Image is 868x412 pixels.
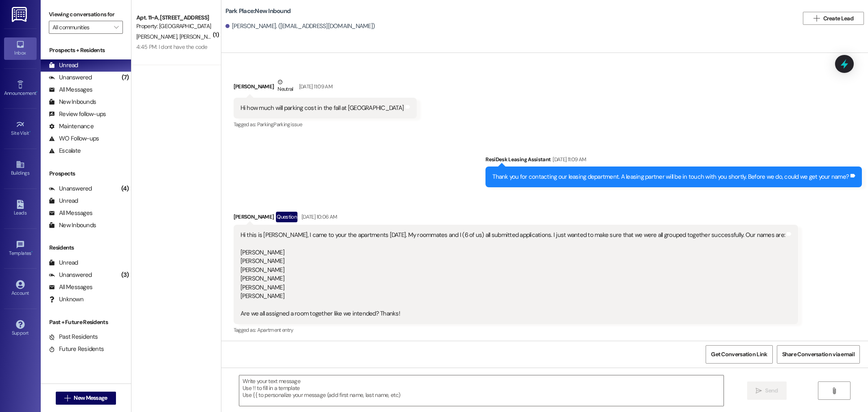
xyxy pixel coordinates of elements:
a: Account [4,278,37,300]
div: Past + Future Residents [41,318,131,327]
div: [PERSON_NAME]. ([EMAIL_ADDRESS][DOMAIN_NAME]) [225,22,375,31]
div: Unread [49,61,78,70]
a: Inbox [4,37,37,59]
span: Parking , [257,121,274,128]
div: WO Follow-ups [49,134,99,143]
span: • [31,249,33,255]
div: (7) [120,71,131,84]
span: • [36,89,37,95]
div: [DATE] 11:09 AM [551,155,586,164]
div: (4) [119,182,131,195]
span: Get Conversation Link [711,350,767,359]
div: (3) [119,269,131,281]
div: [PERSON_NAME] [234,212,798,225]
div: Prospects + Residents [41,46,131,55]
div: Maintenance [49,122,94,131]
div: New Inbounds [49,98,96,106]
span: • [29,129,31,135]
div: Hi this is [PERSON_NAME], I came to your the apartments [DATE]. My roommates and I (6 of us) all ... [241,231,785,318]
div: Unread [49,197,78,205]
div: Unknown [49,295,83,304]
img: ResiDesk Logo [12,7,28,22]
button: Share Conversation via email [777,345,860,364]
div: Property: [GEOGRAPHIC_DATA] [136,22,212,31]
div: Hi how much will parking cost in the fall at [GEOGRAPHIC_DATA] [241,104,404,112]
a: Support [4,318,37,340]
button: Get Conversation Link [706,345,772,364]
div: Neutral [276,78,295,95]
i:  [831,388,837,394]
div: Future Residents [49,345,104,353]
div: New Inbounds [49,221,96,230]
div: Review follow-ups [49,110,106,118]
button: Send [747,381,787,400]
span: Share Conversation via email [782,350,855,359]
div: Escalate [49,147,81,155]
a: Site Visit • [4,118,37,140]
i:  [813,15,820,22]
div: Unread [49,259,78,267]
a: Templates • [4,238,37,260]
div: [DATE] 10:06 AM [300,213,337,221]
div: All Messages [49,283,92,291]
span: Parking issue [273,121,302,128]
a: Leads [4,197,37,219]
div: Unanswered [49,271,92,279]
b: Park Place: New Inbound [225,7,291,15]
span: [PERSON_NAME] [179,33,222,40]
div: [PERSON_NAME] [234,78,417,98]
div: Apt. 11~A, [STREET_ADDRESS] [136,13,212,22]
div: ResiDesk Leasing Assistant [485,155,862,167]
div: All Messages [49,209,92,217]
div: Unanswered [49,184,92,193]
span: Send [765,386,778,395]
i:  [114,24,118,31]
i:  [756,388,762,394]
input: All communities [52,21,110,34]
div: Unanswered [49,73,92,82]
span: Apartment entry [257,327,293,333]
label: Viewing conversations for [49,8,123,21]
a: Buildings [4,158,37,180]
button: Create Lead [803,12,864,25]
span: [PERSON_NAME] [136,33,179,40]
div: Question [276,212,297,222]
div: 4:45 PM: I dont have the code [136,43,208,50]
div: Thank you for contacting our leasing department. A leasing partner will be in touch with you shor... [492,173,849,181]
div: All Messages [49,85,92,94]
i:  [64,395,70,401]
div: Past Residents [49,333,98,341]
div: Tagged as: [234,324,798,336]
div: Tagged as: [234,118,417,130]
div: Residents [41,243,131,252]
div: Prospects [41,169,131,178]
button: New Message [56,392,116,405]
span: Create Lead [823,14,853,23]
div: [DATE] 11:09 AM [297,82,332,91]
span: New Message [74,394,107,402]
